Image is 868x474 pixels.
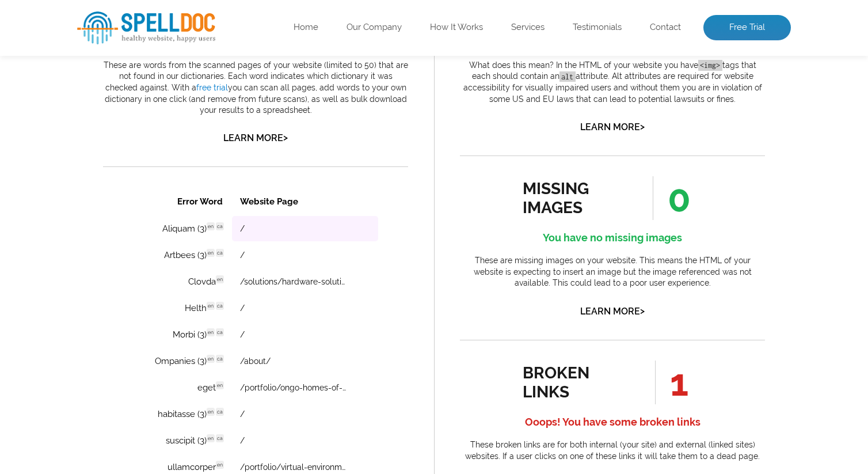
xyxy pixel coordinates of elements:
[147,165,157,178] a: 1
[1,1,89,28] th: Broken Link
[155,321,165,333] a: 4
[460,413,765,431] h4: Ooops! You have some broken links
[113,194,121,202] span: en
[460,229,765,247] h4: You have no missing images
[460,439,765,462] p: These broken links are for both internal (your site) and external (linked sites) websites. If a u...
[347,22,402,33] a: Our Company
[104,321,115,333] a: 1
[90,1,243,28] th: Website Page
[196,83,228,92] a: free trial
[137,222,142,232] a: /
[460,255,765,289] p: These are missing images on your website. This means the HTML of your website is expecting to ins...
[650,22,681,33] a: Contact
[189,321,200,333] a: 6
[113,221,121,229] span: ca
[640,119,645,135] span: >
[655,361,688,404] span: 1
[137,196,243,205] a: /portfolio/ongo-homes-of-your-back-office-systems-provides-10000-homes-for-people-3/
[30,241,128,266] td: suscipit (3)
[6,89,299,97] span: Want to view
[653,176,691,220] span: 0
[283,130,288,146] span: >
[460,60,765,105] p: What does this mean? In the HTML of your website you have tags that each should contain an attrib...
[103,60,408,116] p: These are words from the scanned pages of your website (limited to 50) that are not found in our ...
[523,363,627,401] div: broken links
[105,123,200,143] a: Get Free Trial
[559,71,576,82] code: alt
[30,267,128,293] td: ullamcorper
[137,275,243,285] a: /portfolio/virtual-environment-in-order-to-scale-up-their-back-office-of-your-back-office-systems/
[138,321,148,333] a: 3
[113,247,121,255] span: ca
[580,122,645,132] a: Learn More>
[640,303,645,319] span: >
[430,22,483,33] a: How It Works
[698,60,722,71] code: <img>
[137,249,142,258] a: /
[703,15,791,40] a: Free Trial
[207,321,230,333] a: Next
[30,214,128,240] td: habitasse (3)
[294,22,318,33] a: Home
[172,321,182,333] a: 5
[223,132,288,143] a: Learn More>
[6,89,299,112] h3: All Results?
[104,221,112,229] span: en
[121,321,131,333] a: 2
[113,274,121,282] span: en
[580,306,645,317] a: Learn More>
[77,12,215,44] img: SpellDoc
[511,22,545,33] a: Services
[104,247,112,255] span: en
[523,179,627,217] div: missing images
[573,22,622,33] a: Testimonials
